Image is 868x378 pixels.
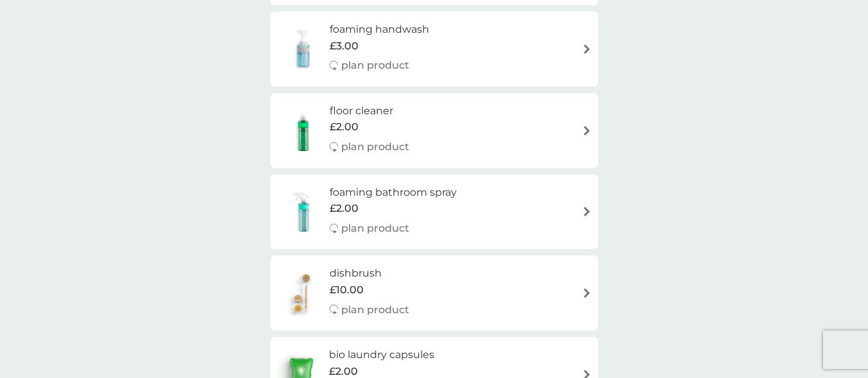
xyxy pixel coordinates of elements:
span: £10.00 [330,282,364,298]
h6: dishbrush [330,265,409,282]
p: plan product [341,139,409,155]
h6: floor cleaner [330,103,409,119]
p: plan product [341,302,409,318]
img: foaming handwash [277,26,330,71]
span: £2.00 [330,200,359,217]
img: arrow right [582,126,592,135]
p: plan product [341,220,409,237]
p: plan product [341,57,409,74]
h6: foaming handwash [330,21,429,38]
img: arrow right [582,44,592,54]
span: £2.00 [330,119,359,135]
img: dishbrush [277,271,330,316]
span: £3.00 [330,38,359,55]
h6: bio laundry capsules [329,347,434,363]
img: floor cleaner [277,108,330,153]
img: arrow right [582,207,592,216]
h6: foaming bathroom spray [330,184,457,201]
img: foaming bathroom spray [277,189,330,234]
img: arrow right [582,288,592,298]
